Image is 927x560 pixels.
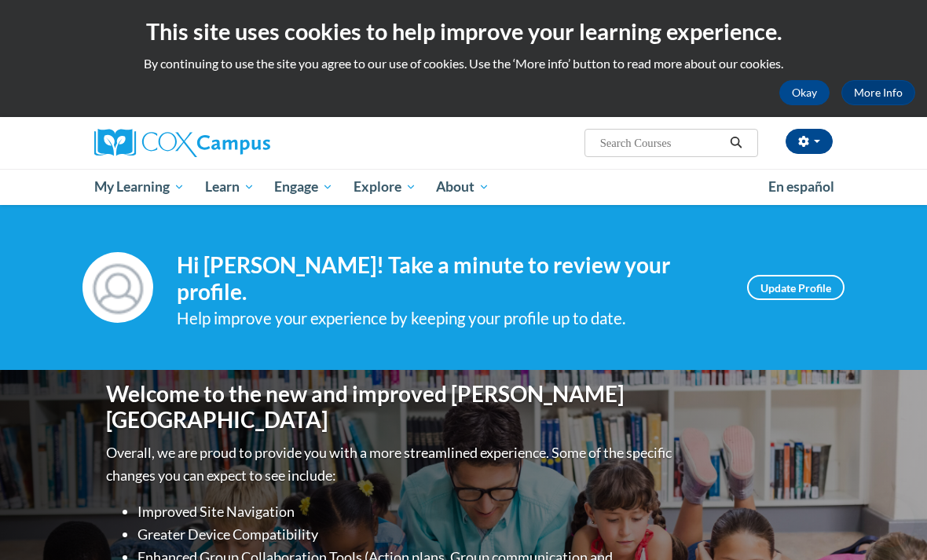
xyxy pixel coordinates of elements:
[82,252,153,323] img: Profile Image
[264,169,343,205] a: Engage
[84,169,195,205] a: My Learning
[768,178,834,195] span: En español
[205,178,255,196] span: Learn
[94,129,270,157] img: Cox Campus
[436,178,489,196] span: About
[599,134,724,152] input: Search Courses
[724,134,748,152] button: Search
[427,169,500,205] a: About
[94,129,324,157] a: Cox Campus
[106,441,676,487] p: Overall, we are proud to provide you with a more streamlined experience. Some of the specific cha...
[864,497,914,547] iframe: Button to launch messaging window
[786,129,833,154] button: Account Settings
[177,252,724,305] h4: Hi [PERSON_NAME]! Take a minute to review your profile.
[94,178,185,196] span: My Learning
[106,381,676,434] h1: Welcome to the new and improved [PERSON_NAME][GEOGRAPHIC_DATA]
[354,178,416,196] span: Explore
[274,178,333,196] span: Engage
[747,275,845,300] a: Update Profile
[195,169,265,205] a: Learn
[82,169,845,205] div: Main menu
[12,55,915,72] p: By continuing to use the site you agree to our use of cookies. Use the ‘More info’ button to read...
[779,80,830,105] button: Okay
[343,169,427,205] a: Explore
[177,306,724,331] div: Help improve your experience by keeping your profile up to date.
[758,170,845,203] a: En español
[841,80,915,105] a: More Info
[137,523,676,546] li: Greater Device Compatibility
[137,500,676,523] li: Improved Site Navigation
[12,16,915,47] h2: This site uses cookies to help improve your learning experience.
